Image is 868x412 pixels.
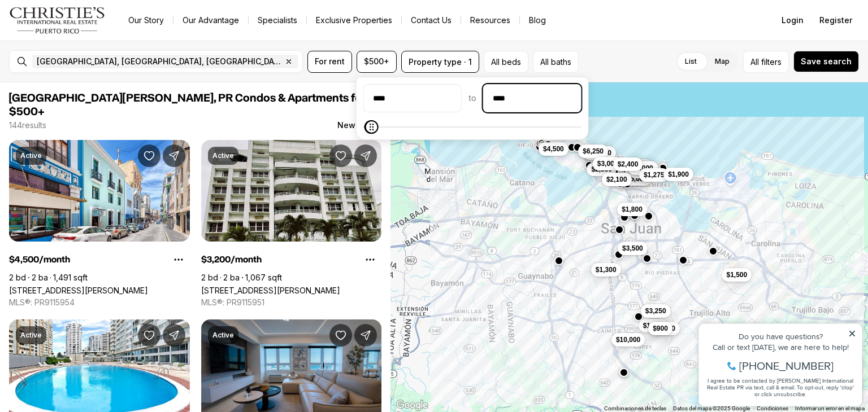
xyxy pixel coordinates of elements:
[613,157,643,170] button: $2,400
[9,121,46,130] p: 144 results
[329,144,352,167] button: Save Property: 62 DE DIEGO AVENUE #01
[622,204,643,213] span: $1,800
[20,151,42,160] p: Active
[591,262,620,276] button: $1,300
[611,333,644,347] button: $10,000
[587,163,617,176] button: $2,850
[461,12,519,28] a: Resources
[615,335,640,344] span: $10,000
[212,151,234,160] p: Active
[138,324,160,347] button: Save Property: 1477 ASHFORD #9A
[653,324,668,333] span: $900
[645,306,666,315] span: $3,250
[654,323,675,332] span: $1,800
[592,157,622,170] button: $3,000
[643,321,663,330] span: $1,850
[354,144,377,167] button: Share Property
[364,120,377,134] span: Minimum
[9,286,148,295] a: 203 CALLE FORTALEZA #6, SAN JUAN PR, 00901
[650,321,680,335] button: $1,800
[775,9,810,32] button: Login
[201,286,340,295] a: 62 DE DIEGO AVENUE #01, SAN JUAN PR, 00911
[632,163,653,172] span: $8,000
[9,93,366,117] span: [GEOGRAPHIC_DATA][PERSON_NAME], PR Condos & Apartments for $500+
[668,169,689,178] span: $1,900
[119,12,173,28] a: Our Story
[819,16,852,25] span: Register
[618,242,648,255] button: $3,500
[354,324,377,347] button: Share Property
[163,324,185,347] button: Share Property
[539,142,568,155] button: $4,500
[673,405,750,411] span: Datos del mapa ©2025 Google
[307,51,352,73] button: For rent
[167,248,190,271] button: Property options
[163,144,185,167] button: Share Property
[249,12,306,28] a: Specialists
[307,12,401,28] a: Exclusive Properties
[401,51,479,73] button: Property type · 1
[761,56,782,68] span: filters
[622,172,652,185] button: $5,000
[644,170,665,179] span: $1,275
[484,51,528,73] button: All beds
[743,51,789,73] button: Allfilters
[622,244,643,253] span: $3,500
[628,161,658,174] button: $8,000
[315,57,345,66] span: For rent
[46,53,141,64] span: [PHONE_NUMBER]
[648,322,672,335] button: $900
[726,270,747,279] span: $1,500
[364,85,461,112] input: priceMin
[364,57,389,66] span: $500+
[587,148,611,157] span: $10,000
[138,144,160,167] button: Save Property: 203 CALLE FORTALEZA #6
[533,51,579,73] button: All baths
[617,202,647,216] button: $1,800
[212,331,234,340] p: Active
[583,147,604,156] span: $6,250
[520,12,555,28] a: Blog
[617,159,638,168] span: $2,400
[9,7,106,34] img: logo
[606,175,627,184] span: $2,100
[722,268,752,282] button: $1,500
[578,144,608,158] button: $6,250
[173,12,248,28] a: Our Advantage
[663,167,693,181] button: $1,900
[793,51,859,72] button: Save search
[640,304,670,317] button: $3,250
[365,120,379,134] span: Maximum
[543,144,564,153] span: $4,500
[337,121,368,130] span: Newest
[37,57,282,66] span: [GEOGRAPHIC_DATA], [GEOGRAPHIC_DATA], [GEOGRAPHIC_DATA]
[750,56,759,68] span: All
[14,69,161,91] span: I agree to be contacted by [PERSON_NAME] International Real Estate PR via text, call & email. To ...
[12,25,163,33] div: Do you have questions?
[582,146,615,160] button: $10,000
[597,159,618,168] span: $3,000
[329,324,352,347] button: Save Property: 103 DE DEIGO #2304
[484,85,581,112] input: priceMax
[468,94,476,103] span: to
[357,51,397,73] button: $500+
[12,36,163,44] div: Call or text [DATE], we are here to help!
[591,165,612,174] span: $2,850
[359,248,381,271] button: Property options
[638,318,668,332] button: $1,850
[676,51,706,72] label: List
[402,12,461,28] button: Contact Us
[801,57,852,66] span: Save search
[782,16,804,25] span: Login
[595,265,616,274] span: $1,300
[20,331,42,340] p: Active
[628,160,658,174] button: $3,000
[706,51,739,72] label: Map
[813,9,859,32] button: Register
[633,167,654,176] span: $4,500
[639,168,669,181] button: $1,275
[626,174,647,183] span: $5,000
[331,114,388,137] button: Newest
[601,173,631,186] button: $2,100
